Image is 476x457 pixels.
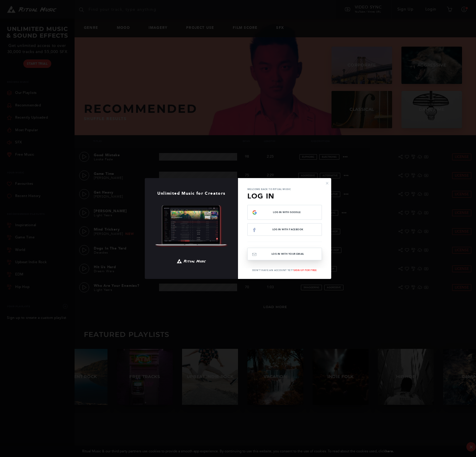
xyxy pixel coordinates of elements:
[247,205,322,220] button: Log In with Google
[238,268,331,272] p: Don't have an account yet?
[145,191,238,196] h1: Unlimited Music for Creators
[247,191,322,201] h3: Log In
[155,205,228,247] img: Ritual Music
[252,210,257,215] img: g-logo.png
[294,269,317,272] a: Sign Up For Free
[247,248,322,260] button: Log In with your email
[247,223,322,236] button: Log In with Facebook
[177,256,206,266] img: Ritual Music
[325,180,329,186] button: ×
[247,187,322,191] p: Welcome back to Ritual Music
[257,211,317,214] span: Log In with Google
